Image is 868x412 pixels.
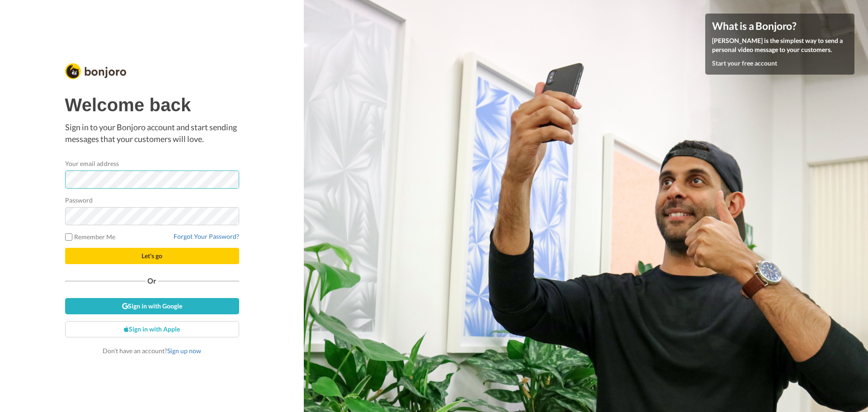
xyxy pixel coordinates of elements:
span: Or [146,278,158,284]
button: Let's go [65,248,239,264]
label: Your email address [65,159,119,168]
input: Remember Me [65,233,72,241]
p: Sign in to your Bonjoro account and start sending messages that your customers will love. [65,122,239,145]
h4: What is a Bonjoro? [712,20,848,32]
a: Sign in with Apple [65,321,239,337]
label: Remember Me [65,232,116,242]
a: Forgot Your Password? [174,232,239,240]
span: Let's go [142,252,162,260]
a: Start your free account [712,59,777,67]
span: Don’t have an account? [103,347,201,355]
a: Sign in with Google [65,298,239,314]
h1: Welcome back [65,95,239,115]
p: [PERSON_NAME] is the simplest way to send a personal video message to your customers. [712,36,848,54]
a: Sign up now [167,347,201,355]
label: Password [65,195,93,205]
